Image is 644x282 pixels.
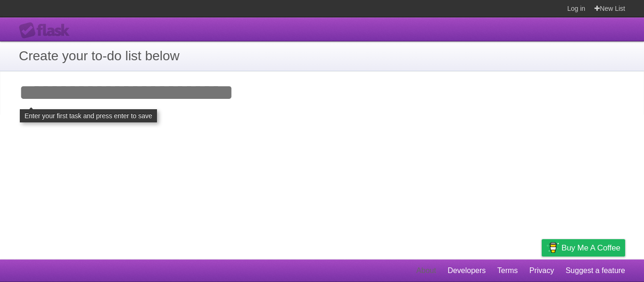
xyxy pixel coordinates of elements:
[566,262,625,280] a: Suggest a feature
[497,262,518,280] a: Terms
[447,262,486,280] a: Developers
[416,262,436,280] a: About
[561,240,620,256] span: Buy me a coffee
[19,46,625,66] h1: Create your to-do list below
[19,22,75,39] div: Flask
[542,239,625,257] a: Buy me a coffee
[529,262,554,280] a: Privacy
[546,240,559,256] img: Buy me a coffee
